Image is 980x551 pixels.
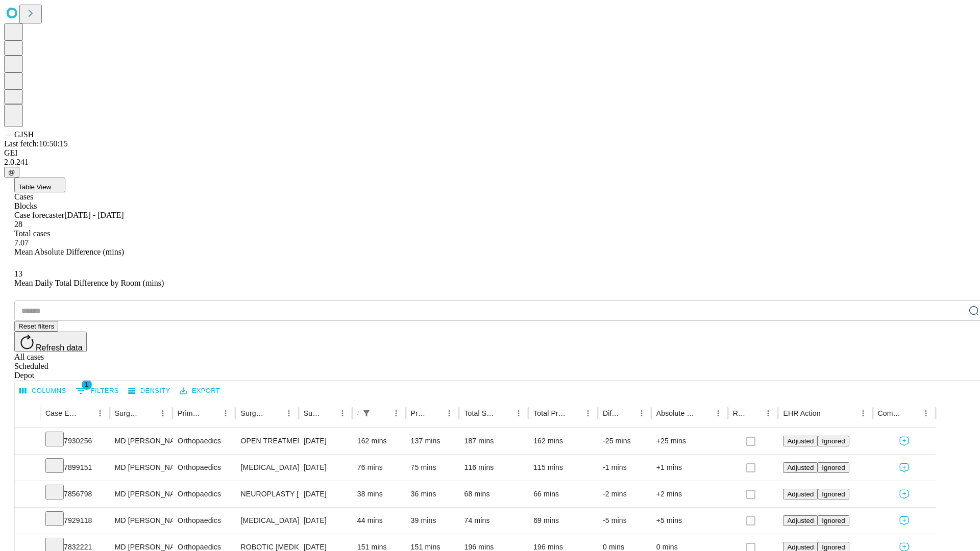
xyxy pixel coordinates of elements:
div: 162 mins [357,428,401,454]
div: [MEDICAL_DATA] MEDIAL OR LATERAL MENISCECTOMY [240,455,293,481]
span: Ignored [822,437,845,445]
div: Orthopaedics [178,428,230,454]
button: Sort [747,406,761,420]
span: 28 [14,220,22,229]
div: GEI [4,148,976,158]
button: Menu [711,406,725,420]
button: Expand [20,459,35,477]
span: Adjusted [787,543,814,551]
div: [DATE] [304,455,347,481]
div: 36 mins [411,481,454,507]
div: 39 mins [411,508,454,534]
div: Surgery Name [240,409,266,417]
button: Menu [335,406,350,420]
button: Sort [428,406,442,420]
button: Menu [218,406,233,420]
button: Ignored [818,515,849,526]
div: 7856798 [45,481,105,507]
div: -5 mins [603,508,646,534]
button: Sort [822,406,836,420]
div: 69 mins [533,508,593,534]
button: Density [126,383,173,399]
button: Sort [375,406,389,420]
span: Reset filters [18,322,54,330]
span: Adjusted [787,490,814,498]
button: Sort [497,406,511,420]
button: Refresh data [14,332,87,352]
div: MD [PERSON_NAME] [PERSON_NAME] [115,508,167,534]
div: +25 mins [656,428,723,454]
div: Surgery Date [304,409,320,417]
button: Menu [442,406,456,420]
button: Expand [20,512,35,530]
div: MD [PERSON_NAME] [PERSON_NAME] [115,428,167,454]
div: [DATE] [304,481,347,507]
button: Menu [856,406,870,420]
span: Adjusted [787,437,814,445]
button: Adjusted [783,489,818,499]
button: @ [4,167,19,178]
span: 7.07 [14,238,29,247]
div: [DATE] [304,508,347,534]
div: 74 mins [464,508,523,534]
span: 1 [82,380,92,390]
div: Orthopaedics [178,481,230,507]
div: Orthopaedics [178,508,230,534]
button: Sort [79,406,93,420]
span: Mean Daily Total Difference by Room (mins) [14,279,164,287]
button: Menu [581,406,595,420]
div: 7930256 [45,428,105,454]
div: NEUROPLASTY [MEDICAL_DATA] AT [GEOGRAPHIC_DATA] [240,481,293,507]
button: Adjusted [783,462,818,473]
div: Primary Service [178,409,203,417]
span: [DATE] - [DATE] [64,211,124,219]
span: Ignored [822,517,845,524]
div: +2 mins [656,481,723,507]
button: Menu [511,406,526,420]
button: Sort [141,406,156,420]
div: Surgeon Name [115,409,140,417]
div: Absolute Difference [656,409,696,417]
span: Adjusted [787,464,814,471]
div: MD [PERSON_NAME] [PERSON_NAME] [115,481,167,507]
button: Menu [389,406,403,420]
button: Reset filters [14,321,58,332]
button: Menu [156,406,170,420]
div: 2.0.241 [4,158,976,167]
div: +1 mins [656,455,723,481]
div: 68 mins [464,481,523,507]
div: 162 mins [533,428,593,454]
div: 44 mins [357,508,401,534]
div: -1 mins [603,455,646,481]
div: -25 mins [603,428,646,454]
button: Menu [761,406,775,420]
div: Total Predicted Duration [533,409,566,417]
div: 66 mins [533,481,593,507]
div: [MEDICAL_DATA] RELEASE [240,508,293,534]
div: 7929118 [45,508,105,534]
span: Refresh data [36,343,83,352]
button: Show filters [359,406,374,420]
div: Comments [878,409,903,417]
div: 137 mins [411,428,454,454]
button: Sort [321,406,335,420]
span: Ignored [822,543,845,551]
div: 76 mins [357,455,401,481]
span: Mean Absolute Difference (mins) [14,247,124,256]
span: Adjusted [787,517,814,524]
button: Sort [267,406,282,420]
div: 1 active filter [359,406,374,420]
div: MD [PERSON_NAME] [PERSON_NAME] [115,455,167,481]
div: Difference [603,409,619,417]
div: EHR Action [783,409,820,417]
span: Total cases [14,229,50,238]
span: 13 [14,269,22,278]
span: Ignored [822,490,845,498]
div: 187 mins [464,428,523,454]
button: Sort [567,406,581,420]
span: @ [8,168,15,176]
div: Case Epic Id [45,409,78,417]
div: Orthopaedics [178,455,230,481]
div: +5 mins [656,508,723,534]
button: Sort [904,406,919,420]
